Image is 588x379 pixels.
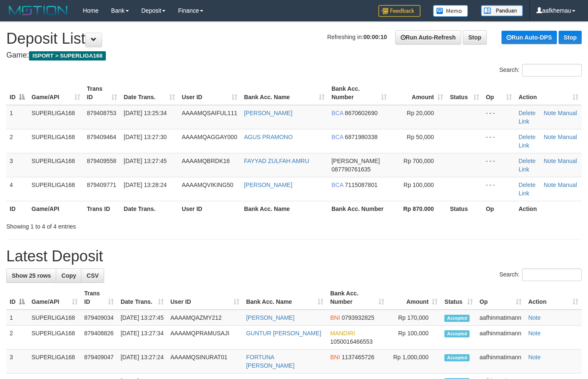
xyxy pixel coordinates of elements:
[28,201,84,216] th: Game/API
[388,326,441,350] td: Rp 100,000
[404,158,434,164] span: Rp 700,000
[6,310,28,326] td: 1
[519,158,577,173] a: Manual Link
[525,286,582,310] th: Action: activate to sort column ascending
[6,129,28,153] td: 2
[117,350,167,374] td: [DATE] 13:27:24
[522,268,582,281] input: Search:
[87,272,99,279] span: CSV
[28,177,84,201] td: SUPERLIGA168
[519,182,535,188] a: Delete
[124,110,167,116] span: [DATE] 13:25:34
[328,201,390,216] th: Bank Acc. Number
[87,182,116,188] span: 879409771
[345,182,378,188] span: Copy 7115087801 to clipboard
[388,286,441,310] th: Amount: activate to sort column ascending
[6,248,582,265] h1: Latest Deposit
[81,326,118,350] td: 879408826
[481,5,523,16] img: panduan.png
[519,134,535,140] a: Delete
[327,34,387,40] span: Refreshing in:
[81,286,118,310] th: Trans ID: activate to sort column ascending
[476,326,525,350] td: aafhinmatimann
[483,177,515,201] td: - - -
[446,201,483,216] th: Status
[84,201,121,216] th: Trans ID
[528,314,541,321] a: Note
[246,314,294,321] a: [PERSON_NAME]
[124,158,167,164] span: [DATE] 13:27:45
[241,81,328,105] th: Bank Acc. Name: activate to sort column ascending
[182,110,237,116] span: AAAAMQSAIFUL111
[81,310,118,326] td: 879409034
[483,153,515,177] td: - - -
[12,272,51,279] span: Show 25 rows
[243,286,327,310] th: Bank Acc. Name: activate to sort column ascending
[404,182,434,188] span: Rp 100,000
[544,110,556,116] a: Note
[6,286,28,310] th: ID: activate to sort column descending
[327,286,388,310] th: Bank Acc. Number: activate to sort column ascending
[528,354,541,361] a: Note
[515,81,582,105] th: Action: activate to sort column ascending
[483,201,515,216] th: Op
[345,134,378,140] span: Copy 6871980338 to clipboard
[244,110,292,116] a: [PERSON_NAME]
[390,81,446,105] th: Amount: activate to sort column ascending
[378,5,420,17] img: Feedback.jpg
[519,134,577,149] a: Manual Link
[331,158,380,164] span: [PERSON_NAME]
[182,182,234,188] span: AAAAMQVIKING50
[515,201,582,216] th: Action
[345,110,378,116] span: Copy 8670602690 to clipboard
[444,315,470,322] span: Accepted
[56,268,81,283] a: Copy
[528,330,541,337] a: Note
[499,268,582,281] label: Search:
[117,286,167,310] th: Date Trans.: activate to sort column ascending
[182,134,237,140] span: AAAAMQAGGAY000
[544,134,556,140] a: Note
[167,326,243,350] td: AAAAMQPRAMUSAJI
[331,110,343,116] span: BCA
[444,330,470,337] span: Accepted
[330,354,340,361] span: BNI
[444,354,470,361] span: Accepted
[81,350,118,374] td: 879409047
[483,81,515,105] th: Op: activate to sort column ascending
[519,110,577,125] a: Manual Link
[395,30,461,45] a: Run Auto-Refresh
[124,134,167,140] span: [DATE] 13:27:30
[390,201,446,216] th: Rp 870.000
[331,182,343,188] span: BCA
[433,5,468,17] img: Button%20Memo.svg
[246,354,294,369] a: FORTUNA [PERSON_NAME]
[28,81,84,105] th: Game/API: activate to sort column ascending
[463,30,487,45] a: Stop
[483,129,515,153] td: - - -
[61,272,76,279] span: Copy
[246,330,321,337] a: GUNTUR [PERSON_NAME]
[178,201,241,216] th: User ID
[81,268,104,283] a: CSV
[331,166,370,173] span: Copy 087790761635 to clipboard
[499,64,582,76] label: Search:
[28,326,81,350] td: SUPERLIGA168
[388,310,441,326] td: Rp 170,000
[28,153,84,177] td: SUPERLIGA168
[407,134,434,140] span: Rp 50,000
[6,268,56,283] a: Show 25 rows
[6,4,70,17] img: MOTION_logo.png
[6,153,28,177] td: 3
[330,330,355,337] span: MANDIRI
[28,129,84,153] td: SUPERLIGA168
[87,158,116,164] span: 879409558
[519,110,535,116] a: Delete
[6,81,28,105] th: ID: activate to sort column descending
[501,31,557,44] a: Run Auto-DPS
[407,110,434,116] span: Rp 20,000
[29,51,106,61] span: ISPORT > SUPERLIGA168
[388,350,441,374] td: Rp 1,000,000
[244,134,293,140] a: AGUS PRAMONO
[182,158,230,164] span: AAAAMQBRDK16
